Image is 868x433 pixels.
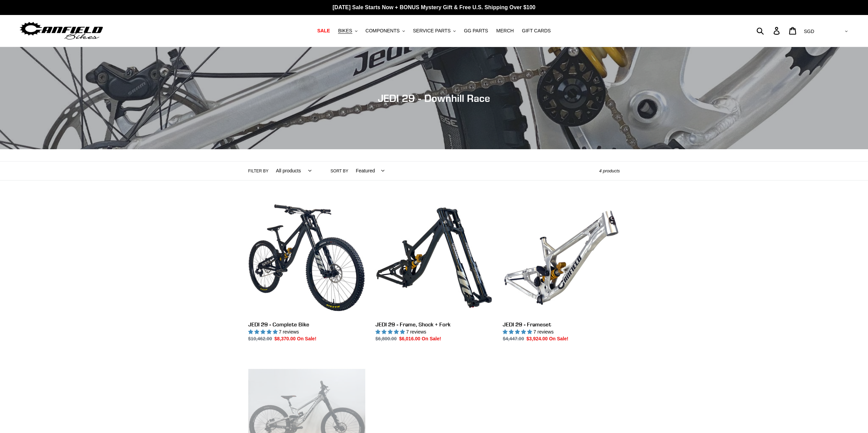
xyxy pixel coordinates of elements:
span: SERVICE PARTS [413,28,451,34]
a: GIFT CARDS [518,26,554,35]
button: SERVICE PARTS [410,26,459,35]
input: Search [760,23,778,38]
span: MERCH [496,28,514,34]
span: COMPONENTS [366,28,400,34]
span: GG PARTS [464,28,488,34]
label: Sort by [330,168,348,174]
a: SALE [314,26,333,35]
label: Filter by [248,168,269,174]
span: GIFT CARDS [522,28,551,34]
button: BIKES [335,26,361,35]
span: BIKES [338,28,352,34]
span: 4 products [599,168,620,173]
a: MERCH [493,26,517,35]
button: COMPONENTS [362,26,408,35]
img: Canfield Bikes [19,20,104,42]
span: SALE [317,28,330,34]
span: JEDI 29 - Downhill Race [378,92,490,104]
a: GG PARTS [460,26,491,35]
